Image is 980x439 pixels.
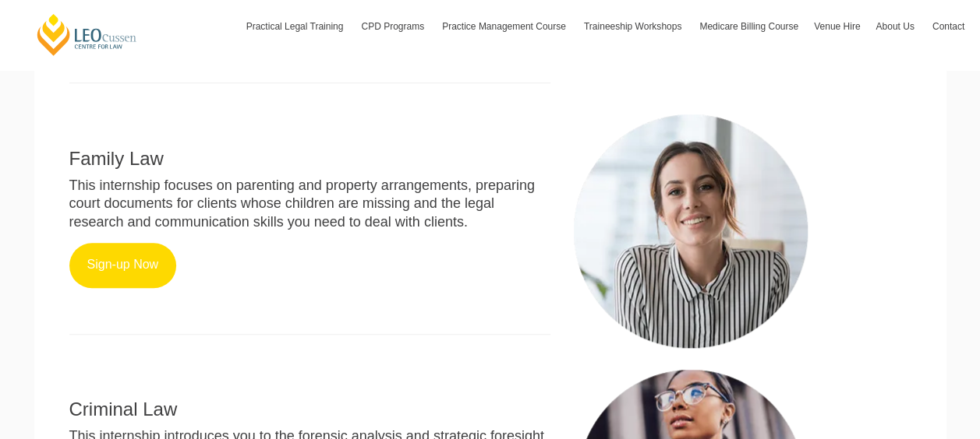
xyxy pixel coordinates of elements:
a: Practical Legal Training [239,4,354,49]
a: [PERSON_NAME] Centre for Law [35,12,139,57]
a: Venue Hire [806,4,868,49]
a: Contact [925,4,972,49]
a: Sign-up Now [69,243,177,288]
h2: Family Law [69,149,550,169]
p: This internship focuses on parenting and property arrangements, preparing court documents for cli... [69,177,550,231]
a: About Us [868,4,924,49]
a: Practice Management Course [434,4,576,49]
a: Medicare Billing Course [692,4,806,49]
a: Traineeship Workshops [576,4,692,49]
a: CPD Programs [353,4,434,49]
h2: Criminal Law [69,399,550,420]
